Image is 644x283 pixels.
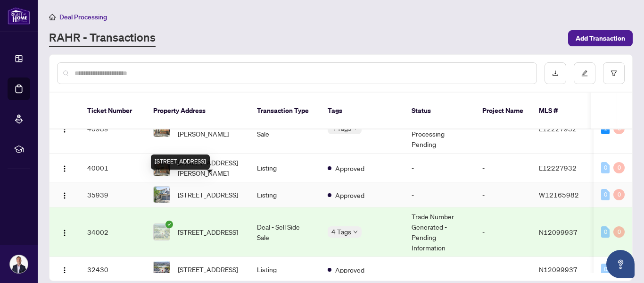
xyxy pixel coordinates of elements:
[178,157,242,178] span: [STREET_ADDRESS][PERSON_NAME]
[601,162,610,173] div: 0
[61,192,68,199] img: Logo
[249,182,320,207] td: Listing
[61,229,68,237] img: Logo
[151,154,210,170] div: [STREET_ADDRESS]
[611,70,617,77] span: filter
[154,224,170,240] img: thumbnail-img
[57,160,72,175] button: Logo
[178,189,238,200] span: [STREET_ADDRESS]
[581,70,588,77] span: edit
[61,266,68,274] img: Logo
[568,30,633,46] button: Add Transaction
[165,221,173,228] span: check-circle
[59,13,107,21] span: Deal Processing
[613,226,625,238] div: 0
[601,189,610,200] div: 0
[353,230,358,234] span: down
[404,257,475,282] td: -
[80,154,146,182] td: 40001
[606,250,635,278] button: Open asap
[475,257,531,282] td: -
[80,207,146,257] td: 34002
[249,257,320,282] td: Listing
[613,189,625,200] div: 0
[539,265,578,274] span: N12099937
[404,207,475,257] td: Trade Number Generated - Pending Information
[404,154,475,182] td: -
[80,93,146,129] th: Ticket Number
[61,126,68,133] img: Logo
[335,190,364,200] span: Approved
[178,264,238,274] span: [STREET_ADDRESS]
[613,162,625,173] div: 0
[603,62,625,84] button: filter
[545,62,566,84] button: download
[8,7,30,25] img: logo
[146,93,249,129] th: Property Address
[178,227,238,237] span: [STREET_ADDRESS]
[335,265,364,275] span: Approved
[475,154,531,182] td: -
[539,190,579,199] span: W12165982
[249,154,320,182] td: Listing
[49,14,56,20] span: home
[249,93,320,129] th: Transaction Type
[249,207,320,257] td: Deal - Sell Side Sale
[80,182,146,207] td: 35939
[576,31,625,46] span: Add Transaction
[531,93,588,129] th: MLS #
[539,228,578,236] span: N12099937
[335,163,364,173] span: Approved
[49,30,156,47] a: RAHR - Transactions
[475,93,531,129] th: Project Name
[404,93,475,129] th: Status
[57,262,72,277] button: Logo
[57,224,72,240] button: Logo
[475,207,531,257] td: -
[574,62,595,84] button: edit
[154,187,170,203] img: thumbnail-img
[154,261,170,277] img: thumbnail-img
[404,182,475,207] td: -
[601,264,610,275] div: 0
[80,257,146,282] td: 32430
[61,165,68,172] img: Logo
[331,226,351,237] span: 4 Tags
[320,93,404,129] th: Tags
[552,70,559,77] span: download
[601,226,610,238] div: 0
[475,182,531,207] td: -
[539,163,577,172] span: E12227932
[10,255,28,273] img: Profile Icon
[57,187,72,202] button: Logo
